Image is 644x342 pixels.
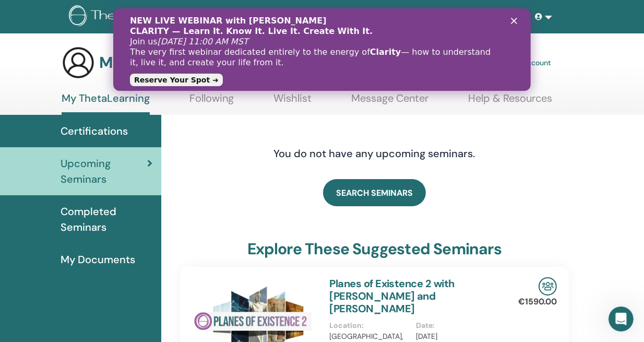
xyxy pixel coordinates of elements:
h3: My Dashboard [99,53,206,72]
a: Help & Resources [468,92,552,112]
h3: explore these suggested seminars [247,240,502,258]
a: Planes of Existence 2 with [PERSON_NAME] and [PERSON_NAME] [330,277,455,315]
a: Success Stories [395,2,458,32]
p: Date : [416,320,496,331]
a: Wishlist [273,92,312,112]
a: Store [504,7,531,27]
img: logo.png [69,5,194,29]
a: About [232,7,261,27]
span: SEARCH SEMINARS [336,187,413,198]
p: [DATE] [416,331,496,342]
img: In-Person Seminar [539,277,557,296]
img: generic-user-icon.jpg [62,46,95,79]
iframe: Intercom live chat [609,306,634,332]
a: SEARCH SEMINARS [323,179,426,206]
p: Location : [330,320,410,331]
a: Courses & Seminars [262,2,342,32]
b: Clarity [257,39,288,49]
a: Following [189,92,234,112]
h4: You do not have any upcoming seminars. [210,147,539,160]
a: Message Center [351,92,428,112]
iframe: Intercom live chat banner [113,8,531,91]
span: Certifications [61,123,128,139]
a: My ThetaLearning [62,92,150,115]
p: €1590.00 [518,296,557,308]
a: Resources [458,7,504,27]
span: Completed Seminars [61,204,153,235]
span: My Documents [61,252,135,267]
a: Certification [341,7,394,27]
span: Upcoming Seminars [61,156,148,187]
div: Close [398,9,408,16]
a: Reserve Your Spot ➜ [17,65,110,78]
